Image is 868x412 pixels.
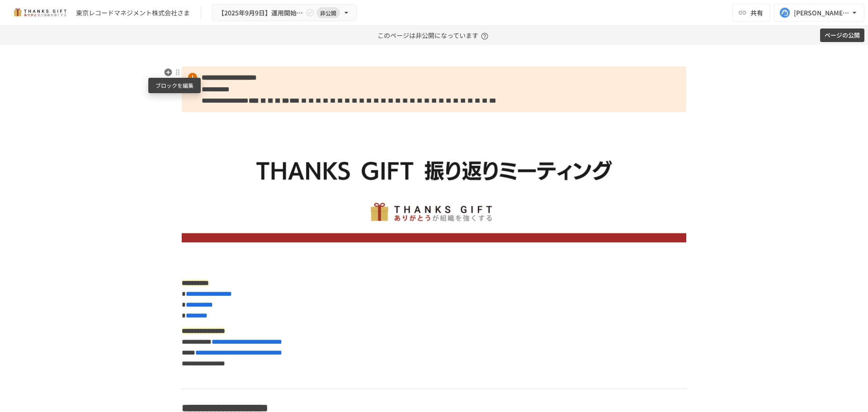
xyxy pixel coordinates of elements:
[316,8,340,18] span: 非公開
[820,28,864,43] button: ページの公開
[212,4,357,22] button: 【2025年9月9日】運用開始後 振り返りミーティング非公開
[774,4,864,22] button: [PERSON_NAME][EMAIL_ADDRESS][DOMAIN_NAME]
[148,78,201,93] div: ブロックを編集
[794,7,850,19] div: [PERSON_NAME][EMAIL_ADDRESS][DOMAIN_NAME]
[732,4,770,22] button: 共有
[76,8,190,18] div: 東京レコードマネジメント株式会社さま
[182,116,686,242] img: pSTppPOFIv4Q9QAjbJfZ9V5P2KgKrvxDIm8r7vgeCXl
[750,8,763,18] span: 共有
[377,26,491,45] p: このページは非公開になっています
[218,7,304,19] span: 【2025年9月9日】運用開始後 振り返りミーティング
[11,5,69,20] img: mMP1OxWUAhQbsRWCurg7vIHe5HqDpP7qZo7fRoNLXQh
